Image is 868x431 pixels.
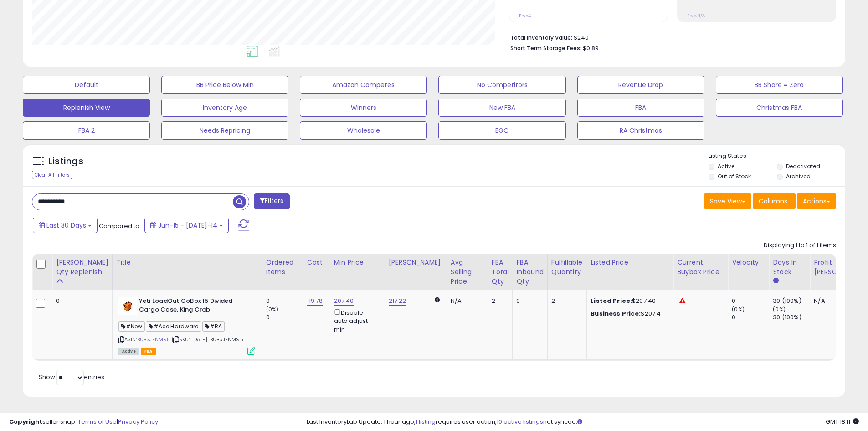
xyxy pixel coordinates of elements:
[118,417,158,426] a: Privacy Policy
[591,296,632,305] b: Listed Price:
[577,121,704,140] button: RA Christmas
[814,258,868,277] div: Profit [PERSON_NAME]
[591,258,669,267] div: Listed Price
[687,13,705,18] small: Prev: N/A
[510,34,572,42] b: Total Inventory Value:
[826,417,859,426] span: 2025-08-14 18:11 GMT
[577,99,704,117] button: FBA
[23,99,150,117] button: Replenish View
[814,297,865,305] div: N/A
[158,221,217,230] span: Jun-15 - [DATE]-14
[492,297,506,305] div: 2
[516,297,540,305] div: 0
[732,306,745,313] small: (0%)
[146,321,201,332] span: #Ace Hardware
[266,313,303,322] div: 0
[137,336,170,343] a: B0BSJFNM95
[773,258,806,277] div: Days In Stock
[732,258,765,267] div: Velocity
[161,76,288,94] button: BB Price Below Min
[677,258,724,277] div: Current Buybox Price
[718,172,751,180] label: Out of Stock
[139,297,250,316] b: Yeti LoadOut GoBox 15 Divided Cargo Case, King Crab
[786,162,820,170] label: Deactivated
[118,321,145,332] span: #New
[334,296,354,306] a: 207.40
[510,44,581,52] b: Short Term Storage Fees:
[266,258,299,277] div: Ordered Items
[497,417,543,426] a: 10 active listings
[591,310,666,318] div: $207.4
[492,258,509,286] div: FBA Total Qty
[759,197,787,206] span: Columns
[786,172,811,180] label: Archived
[39,373,104,381] span: Show: entries
[551,297,580,305] div: 2
[144,218,229,233] button: Jun-15 - [DATE]-14
[416,417,436,426] a: 1 listing
[438,121,565,140] button: EGO
[118,297,255,354] div: ASIN:
[551,258,583,277] div: Fulfillable Quantity
[438,99,565,117] button: New FBA
[732,313,769,322] div: 0
[438,76,565,94] button: No Competitors
[307,296,323,306] a: 119.78
[797,193,836,209] button: Actions
[583,44,599,52] span: $0.89
[118,348,139,355] span: All listings currently available for purchase on Amazon
[307,418,859,426] div: Last InventoryLab Update: 1 hour ago, requires user action, not synced.
[118,297,137,315] img: 31yj-i+G-UL._SL40_.jpg
[389,258,443,267] div: [PERSON_NAME]
[78,417,117,426] a: Terms of Use
[753,193,796,209] button: Columns
[334,307,378,334] div: Disable auto adjust min
[716,76,843,94] button: BB Share = Zero
[23,76,150,94] button: Default
[704,193,751,209] button: Save View
[451,258,484,286] div: Avg Selling Price
[451,297,481,305] div: N/A
[23,121,150,140] button: FBA 2
[307,258,326,267] div: Cost
[389,296,406,306] a: 217.22
[33,218,98,233] button: Last 30 Days
[116,258,258,267] div: Title
[266,297,303,305] div: 0
[519,13,532,18] small: Prev: 0
[300,76,427,94] button: Amazon Competes
[32,171,72,179] div: Clear All Filters
[141,348,156,355] span: FBA
[732,297,769,305] div: 0
[48,155,83,168] h5: Listings
[56,258,108,277] div: [PERSON_NAME] Qty Replenish
[161,99,288,117] button: Inventory Age
[172,336,243,343] span: | SKU: [DATE]-B0BSJFNM95
[510,31,829,42] li: $240
[202,321,225,332] span: #RA
[254,193,289,209] button: Filters
[718,162,734,170] label: Active
[577,76,704,94] button: Revenue Drop
[773,297,810,305] div: 30 (100%)
[300,99,427,117] button: Winners
[9,417,42,426] strong: Copyright
[300,121,427,140] button: Wholesale
[9,418,158,426] div: seller snap | |
[56,297,105,305] div: 0
[709,152,845,161] p: Listing States:
[46,221,86,230] span: Last 30 Days
[764,241,836,250] div: Displaying 1 to 1 of 1 items
[591,297,666,305] div: $207.40
[52,254,113,290] th: Please note that this number is a calculation based on your required days of coverage and your ve...
[334,258,381,267] div: Min Price
[161,121,288,140] button: Needs Repricing
[716,99,843,117] button: Christmas FBA
[773,313,810,322] div: 30 (100%)
[773,277,778,285] small: Days In Stock.
[591,309,641,318] b: Business Price:
[516,258,544,286] div: FBA inbound Qty
[266,306,279,313] small: (0%)
[773,306,786,313] small: (0%)
[99,222,141,230] span: Compared to:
